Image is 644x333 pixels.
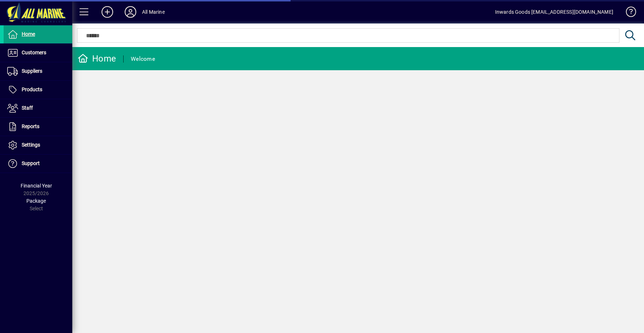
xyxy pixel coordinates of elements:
[4,136,72,154] a: Settings
[4,62,72,80] a: Suppliers
[26,198,46,204] span: Package
[131,53,155,65] div: Welcome
[22,31,35,37] span: Home
[22,68,42,74] span: Suppliers
[96,5,119,18] button: Add
[22,87,42,92] span: Products
[22,50,46,55] span: Customers
[621,1,635,25] a: Knowledge Base
[22,142,40,148] span: Settings
[119,5,142,18] button: Profile
[4,155,72,173] a: Support
[78,53,116,64] div: Home
[495,6,613,18] div: Inwards Goods [EMAIL_ADDRESS][DOMAIN_NAME]
[142,6,165,18] div: All Marine
[22,105,33,111] span: Staff
[4,81,72,99] a: Products
[22,160,40,166] span: Support
[21,183,52,189] span: Financial Year
[4,99,72,117] a: Staff
[4,44,72,62] a: Customers
[4,118,72,136] a: Reports
[22,123,39,129] span: Reports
